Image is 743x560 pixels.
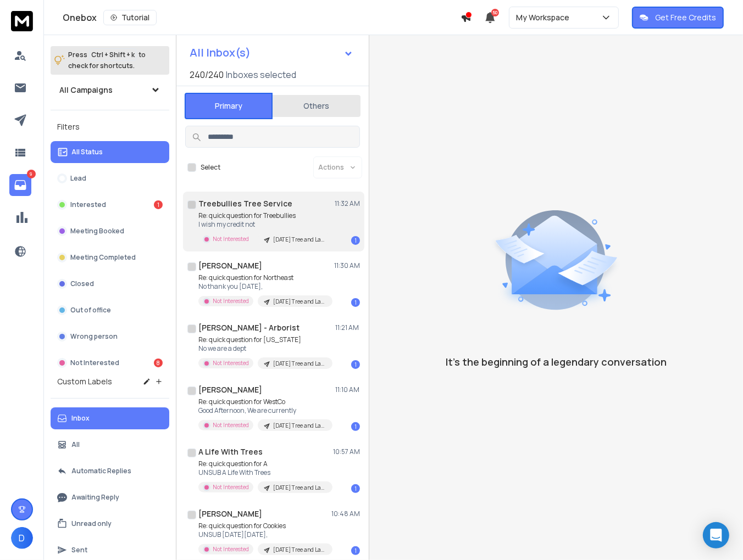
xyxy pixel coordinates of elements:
[51,513,169,535] button: Unread only
[51,326,169,348] button: Wrong person
[51,486,169,508] button: Awaiting Reply
[351,484,360,493] div: 1
[198,211,330,220] p: Re: quick question for Treebullies
[632,7,724,29] button: Get Free Credits
[70,332,118,341] p: Wrong person
[273,94,361,118] button: Others
[198,344,330,353] p: No we are a dept
[333,447,360,456] p: 10:57 AM
[351,360,360,369] div: 1
[71,414,90,423] p: Inbox
[213,421,249,429] p: Not Interested
[198,198,292,209] h1: Treebullies Tree Service
[71,519,112,528] p: Unread only
[198,460,330,468] p: Re: quick question for A
[213,235,249,243] p: Not Interested
[213,359,249,367] p: Not Interested
[273,236,326,244] p: [DATE] Tree and Landscaping
[70,227,124,236] p: Meeting Booked
[198,260,262,271] h1: [PERSON_NAME]
[198,220,330,229] p: I wish my credit not
[70,306,111,315] p: Out of office
[9,174,31,196] a: 9
[51,273,169,295] button: Closed
[71,467,131,475] p: Automatic Replies
[59,85,113,96] h1: All Campaigns
[11,527,33,549] button: D
[198,508,262,519] h1: [PERSON_NAME]
[198,322,300,333] h1: [PERSON_NAME] - Arborist
[51,352,169,374] button: Not Interested8
[51,79,169,101] button: All Campaigns
[273,484,326,492] p: [DATE] Tree and Landscaping
[71,493,119,502] p: Awaiting Reply
[335,385,360,394] p: 11:10 AM
[57,376,112,387] h3: Custom Labels
[51,167,169,189] button: Lead
[90,48,136,61] span: Ctrl + Shift + k
[273,546,326,554] p: [DATE] Tree and Landscaping
[185,93,273,119] button: Primary
[335,323,360,332] p: 11:21 AM
[198,335,330,344] p: Re: quick question for [US_STATE]
[154,200,163,209] div: 1
[51,119,169,135] h3: Filters
[226,68,296,81] h3: Inboxes selected
[27,170,36,178] p: 9
[70,279,94,288] p: Closed
[68,49,146,71] p: Press to check for shortcuts.
[655,12,716,23] p: Get Free Credits
[181,42,362,64] button: All Inbox(s)
[351,546,360,555] div: 1
[198,273,330,282] p: Re: quick question for Northeast
[51,407,169,429] button: Inbox
[334,261,360,270] p: 11:30 AM
[213,545,249,553] p: Not Interested
[198,397,330,406] p: Re: quick question for WestCo
[703,522,729,548] div: Open Intercom Messenger
[273,298,326,306] p: [DATE] Tree and Landscaping
[103,10,157,25] button: Tutorial
[51,194,169,216] button: Interested1
[51,220,169,242] button: Meeting Booked
[213,483,249,491] p: Not Interested
[70,174,86,183] p: Lead
[154,359,163,367] div: 8
[198,384,262,395] h1: [PERSON_NAME]
[71,148,103,156] p: All Status
[198,530,330,539] p: UNSUB [DATE][DATE],
[273,422,326,430] p: [DATE] Tree and Landscaping
[70,200,106,209] p: Interested
[198,522,330,530] p: Re: quick question for Cookies
[516,12,574,23] p: My Workspace
[63,10,461,25] div: Onebox
[331,509,360,518] p: 10:48 AM
[51,460,169,482] button: Automatic Replies
[70,359,119,367] p: Not Interested
[351,236,360,245] div: 1
[198,468,330,477] p: UNSUB A Life With Trees
[51,141,169,163] button: All Status
[351,422,360,431] div: 1
[201,163,220,172] label: Select
[70,253,136,262] p: Meeting Completed
[198,446,263,457] h1: A Life With Trees
[190,68,224,81] span: 240 / 240
[273,360,326,368] p: [DATE] Tree and Landscaping
[51,434,169,456] button: All
[213,297,249,305] p: Not Interested
[71,440,80,449] p: All
[198,406,330,415] p: Good Afternoon, We are currently
[335,199,360,208] p: 11:32 AM
[51,299,169,321] button: Out of office
[446,354,667,369] p: It’s the beginning of a legendary conversation
[351,298,360,307] div: 1
[51,247,169,268] button: Meeting Completed
[190,47,251,58] h1: All Inbox(s)
[198,282,330,291] p: No thank you [DATE],
[491,9,499,16] span: 50
[71,546,87,555] p: Sent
